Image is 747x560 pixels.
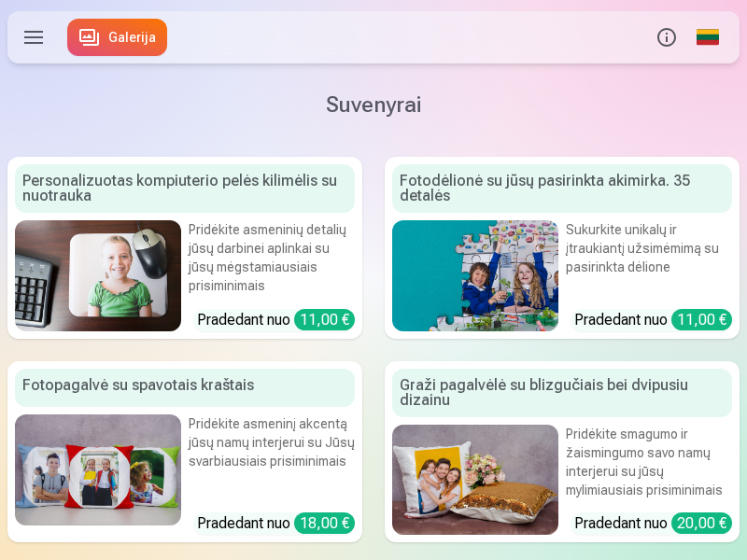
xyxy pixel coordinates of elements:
div: Pradedant nuo [197,309,355,331]
div: Pradedant nuo [197,512,355,535]
div: Pridėkite asmeninių detalių jūsų darbinei aplinkai su jūsų mėgstamiausiais prisiminimais [189,220,355,298]
img: Fotopagalvė su spavotais kraštais [15,414,181,525]
a: Global [687,11,728,63]
img: Fotodėlionė su jūsų pasirinkta akimirka. 35 detalės [392,220,558,331]
div: Pridėkite asmeninį akcentą jūsų namų interjerui su Jūsų svarbiausiais prisiminimais [189,414,355,488]
img: Personalizuotas kompiuterio pelės kilimėlis su nuotrauka [15,220,181,331]
div: Pradedant nuo [574,512,732,535]
div: Sukurkite unikalų ir įtraukiantį užsimėmimą su pasirinkta dėlione [566,220,732,288]
h1: Suvenyrai [22,90,725,119]
div: 11,00 € [671,309,732,330]
button: Info [646,11,687,63]
a: Fotodėlionė su jūsų pasirinkta akimirka. 35 detalėsFotodėlionė su jūsų pasirinkta akimirka. 35 de... [385,157,740,339]
a: Graži pagalvėlė su blizgučiais bei dvipusiu dizainuGraži pagalvėlė su blizgučiais bei dvipusiu di... [385,361,740,543]
div: 20,00 € [671,512,732,534]
div: Personalizuotas kompiuterio pelės kilimėlis su nuotrauka [15,164,355,213]
a: Galerija [67,19,167,56]
img: Graži pagalvėlė su blizgučiais bei dvipusiu dizainu [392,425,558,536]
div: Pradedant nuo [574,309,732,331]
div: 11,00 € [294,309,355,330]
a: Fotopagalvė su spavotais kraštaisFotopagalvė su spavotais kraštaisPridėkite asmeninį akcentą jūsų... [7,361,362,543]
div: 18,00 € [294,512,355,534]
div: Fotodėlionė su jūsų pasirinkta akimirka. 35 detalės [392,164,732,213]
div: Fotopagalvė su spavotais kraštais [15,369,355,407]
a: Personalizuotas kompiuterio pelės kilimėlis su nuotraukaPersonalizuotas kompiuterio pelės kilimėl... [7,157,362,339]
div: Graži pagalvėlė su blizgučiais bei dvipusiu dizainu [392,369,732,417]
div: Pridėkite smagumo ir žaismingumo savo namų interjerui su jūsų mylimiausiais prisiminimais [566,425,732,502]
